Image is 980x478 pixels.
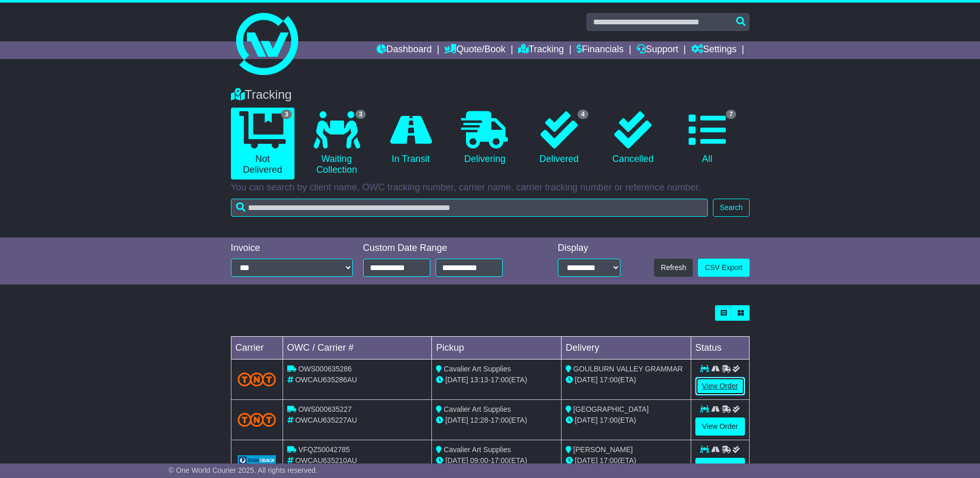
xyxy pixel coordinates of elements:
td: Pickup [432,337,562,360]
img: TNT_Domestic.png [238,413,276,427]
span: OWS000635227 [298,405,352,413]
span: Cavalier Art Supplies [444,405,511,413]
a: Settings [691,41,737,59]
td: OWC / Carrier # [283,337,432,360]
a: Cancelled [601,108,665,169]
p: You can search by client name, OWC tracking number, carrier name, carrier tracking number or refe... [231,182,750,193]
span: OWCAU635210AU [295,456,357,465]
span: 17:00 [491,376,509,384]
a: 3 Waiting Collection [305,108,368,180]
a: Quote/Book [444,41,505,59]
span: [DATE] [445,376,468,384]
td: Delivery [561,337,691,360]
span: [DATE] [575,376,598,384]
span: OWS000635286 [298,365,352,373]
a: View Order [695,458,745,476]
span: [DATE] [445,416,468,424]
a: View Order [695,417,745,436]
span: OWCAU635286AU [295,376,357,384]
a: 7 All [675,108,739,169]
button: Search [713,199,749,217]
span: Cavalier Art Supplies [444,445,511,454]
span: [DATE] [445,456,468,465]
td: Carrier [231,337,283,360]
span: OWCAU635227AU [295,416,357,424]
span: 09:00 [470,456,488,465]
span: 17:00 [600,376,618,384]
div: - (ETA) [436,375,557,385]
a: Financials [577,41,624,59]
span: 17:00 [491,416,509,424]
span: 17:00 [600,456,618,465]
span: 17:00 [491,456,509,465]
span: 3 [355,110,366,119]
a: View Order [695,377,745,395]
div: - (ETA) [436,415,557,426]
span: © One World Courier 2025. All rights reserved. [168,466,318,474]
div: Invoice [231,243,353,254]
a: Tracking [518,41,564,59]
span: [DATE] [575,456,598,465]
a: CSV Export [698,259,749,277]
span: 3 [281,110,292,119]
a: Support [636,41,678,59]
img: TNT_Domestic.png [238,372,276,386]
div: Display [558,243,620,254]
span: [PERSON_NAME] [573,445,633,454]
span: Cavalier Art Supplies [444,365,511,373]
span: 17:00 [600,416,618,424]
div: Custom Date Range [363,243,529,254]
span: VFQZ50042785 [298,445,350,454]
div: Tracking [226,87,755,102]
span: 12:28 [470,416,488,424]
div: (ETA) [566,415,687,426]
div: (ETA) [566,375,687,385]
span: [DATE] [575,416,598,424]
span: 7 [726,110,737,119]
a: Delivering [453,108,517,169]
div: (ETA) [566,455,687,466]
span: GOULBURN VALLEY GRAMMAR [573,365,683,373]
a: In Transit [379,108,442,169]
span: [GEOGRAPHIC_DATA] [573,405,649,413]
span: 13:13 [470,376,488,384]
a: Dashboard [377,41,432,59]
td: Status [691,337,749,360]
button: Refresh [654,259,693,277]
a: 4 Delivered [527,108,590,169]
span: 4 [578,110,588,119]
a: 3 Not Delivered [231,108,294,180]
div: - (ETA) [436,455,557,466]
img: GetCarrierServiceLogo [238,455,276,466]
